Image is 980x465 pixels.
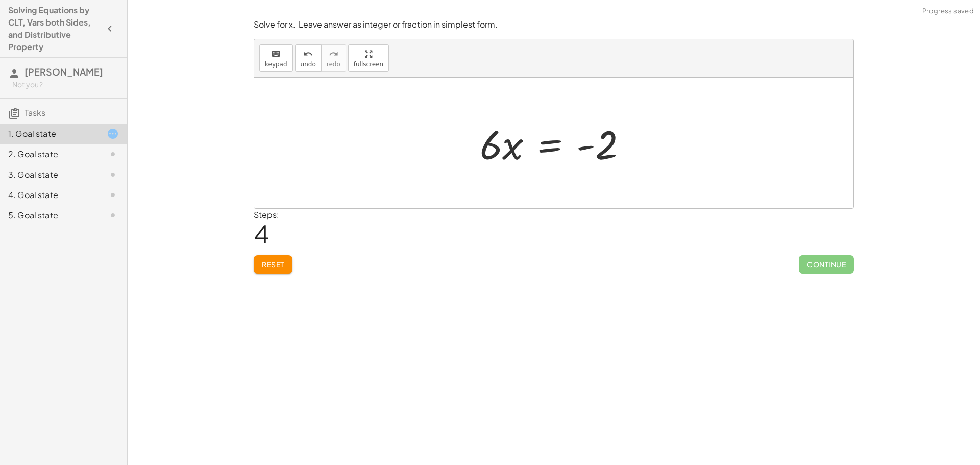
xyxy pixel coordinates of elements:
button: fullscreen [348,44,389,72]
span: Tasks [24,107,45,118]
button: Reset [254,255,292,274]
div: 5. Goal state [8,209,90,222]
span: undo [301,61,316,68]
button: redoredo [321,44,346,72]
div: 1. Goal state [8,128,90,140]
span: redo [327,61,340,68]
button: keyboardkeypad [259,44,293,72]
div: 2. Goal state [8,148,90,160]
i: keyboard [271,48,281,60]
i: Task not started. [107,168,119,181]
div: 3. Goal state [8,168,90,181]
i: undo [303,48,313,60]
button: undoundo [295,44,322,72]
div: 4. Goal state [8,189,90,201]
label: Steps: [254,209,279,220]
i: Task not started. [107,209,119,222]
i: Task not started. [107,189,119,201]
span: 4 [254,218,269,249]
span: keypad [265,61,287,68]
i: Task not started. [107,148,119,160]
span: Progress saved [922,6,974,16]
i: Task started. [107,128,119,140]
div: Not you? [12,80,119,90]
h4: Solving Equations by CLT, Vars both Sides, and Distributive Property [8,4,101,53]
span: fullscreen [354,61,383,68]
span: [PERSON_NAME] [24,66,103,78]
p: Solve for x. Leave answer as integer or fraction in simplest form. [254,19,854,31]
span: Reset [262,260,284,269]
i: redo [329,48,338,60]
